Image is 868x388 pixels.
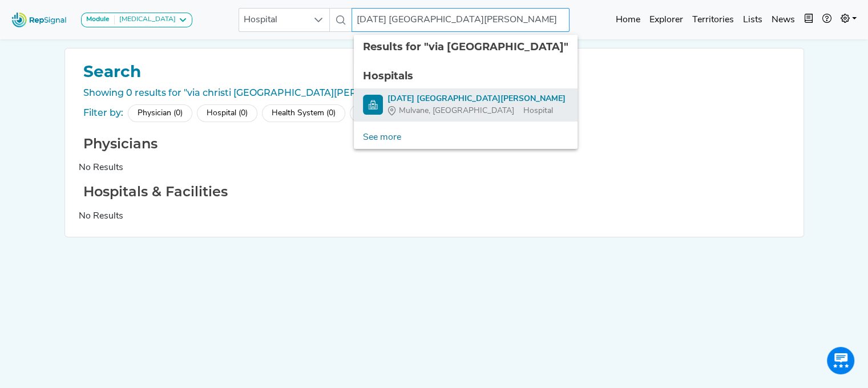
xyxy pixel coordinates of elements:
[387,105,566,117] div: Hospital
[387,93,566,105] div: [DATE] [GEOGRAPHIC_DATA][PERSON_NAME]
[262,104,345,122] div: Health System (0)
[115,15,176,25] div: [MEDICAL_DATA]
[611,9,645,31] a: Home
[83,106,123,120] div: Filter by:
[79,184,790,200] h2: Hospitals & Facilities
[352,8,570,32] input: Search a hospital
[128,104,192,122] div: Physician (0)
[738,9,767,31] a: Lists
[800,9,818,31] button: Intel Book
[688,9,738,31] a: Territories
[363,41,568,53] span: Results for "via [GEOGRAPHIC_DATA]"
[767,9,800,31] a: News
[79,62,790,82] h1: Search
[79,161,790,175] div: No Results
[354,126,410,149] a: See more
[350,104,426,122] div: Organization (0)
[645,9,688,31] a: Explorer
[79,209,790,223] div: No Results
[239,9,308,31] span: Hospital
[363,93,568,117] a: [DATE] [GEOGRAPHIC_DATA][PERSON_NAME]Mulvane, [GEOGRAPHIC_DATA]Hospital
[86,16,110,23] strong: Module
[363,95,383,115] img: Hospital Search Icon
[79,136,790,152] h2: Physicians
[81,13,192,27] button: Module[MEDICAL_DATA]
[363,68,568,84] div: Hospitals
[79,86,790,100] div: Showing 0 results for "via christi [GEOGRAPHIC_DATA][PERSON_NAME] wichita ks"
[354,88,578,122] li: Ascension Via Christi St. Francis
[399,105,514,117] span: Mulvane, [GEOGRAPHIC_DATA]
[197,104,257,122] div: Hospital (0)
